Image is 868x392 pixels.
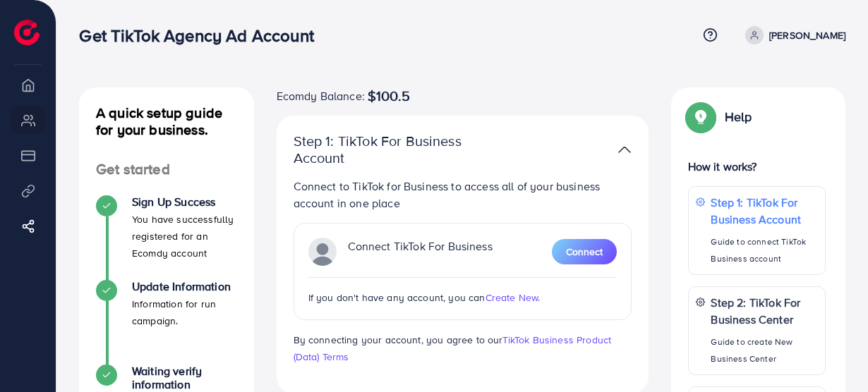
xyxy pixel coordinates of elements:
[808,329,857,381] iframe: Chat
[79,25,325,46] h3: Get TikTok Agency Ad Account
[132,295,237,329] p: Information for run campaign.
[79,195,254,280] li: Sign Up Success
[688,158,826,175] p: How it works?
[552,239,617,264] button: Connect
[132,365,237,391] h4: Waiting verify information
[566,245,603,259] span: Connect
[769,27,845,44] p: [PERSON_NAME]
[79,161,254,178] h4: Get started
[308,238,337,266] img: TikTok partner
[132,280,237,293] h4: Update Information
[486,290,541,305] span: Create New.
[711,333,818,367] p: Guide to create New Business Center
[294,178,632,212] p: Connect to TikTok for Business to access all of your business account in one place
[294,331,632,365] p: By connecting your account, you agree to our
[308,290,486,305] span: If you don't have any account, you can
[725,109,752,125] p: Help
[277,87,365,104] span: Ecomdy Balance:
[740,26,845,44] a: [PERSON_NAME]
[14,20,40,45] img: logo
[688,104,713,130] img: Popup guide
[368,87,410,104] span: $100.5
[618,140,631,160] img: TikTok partner
[348,238,493,266] p: Connect TikTok For Business
[711,233,818,267] p: Guide to connect TikTok Business account
[132,195,237,209] h4: Sign Up Success
[711,194,818,228] p: Step 1: TikTok For Business Account
[711,294,818,328] p: Step 2: TikTok For Business Center
[79,280,254,365] li: Update Information
[294,133,512,166] p: Step 1: TikTok For Business Account
[132,211,237,262] p: You have successfully registered for an Ecomdy account
[79,104,254,138] h4: A quick setup guide for your business.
